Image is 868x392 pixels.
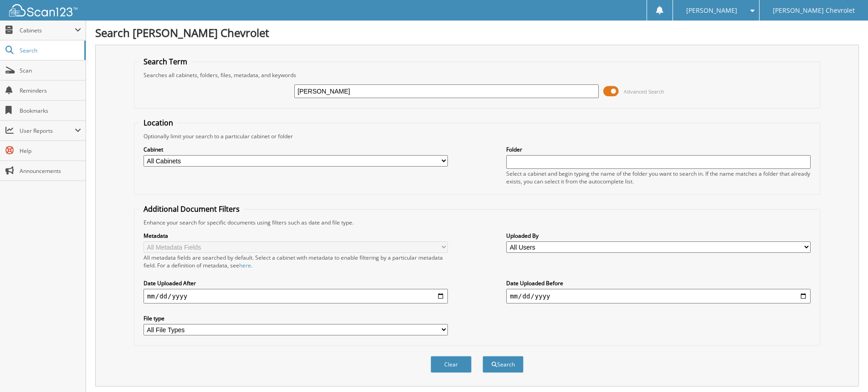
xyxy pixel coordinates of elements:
legend: Additional Document Filters [139,204,244,214]
div: Select a cabinet and begin typing the name of the folder you want to search in. If the name match... [506,170,811,185]
img: scan123-logo-white.svg [9,4,77,16]
div: Searches all cabinets, folders, files, metadata, and keywords [139,71,815,79]
label: Date Uploaded Before [506,279,811,287]
label: File type [144,314,448,322]
span: Cabinets [20,26,75,34]
span: Reminders [20,87,81,94]
input: start [144,289,448,303]
span: User Reports [20,127,75,135]
span: Announcements [20,167,81,175]
button: Search [483,356,524,373]
legend: Search Term [139,57,192,67]
span: [PERSON_NAME] Chevrolet [773,8,855,13]
span: Advanced Search [624,88,664,95]
legend: Location [139,118,178,128]
label: Metadata [144,232,448,240]
div: Optionally limit your search to a particular cabinet or folder [139,132,815,140]
div: All metadata fields are searched by default. Select a cabinet with metadata to enable filtering b... [144,254,448,269]
span: Bookmarks [20,107,81,115]
div: Enhance your search for specific documents using filters such as date and file type. [139,219,815,226]
a: here [239,261,251,269]
label: Date Uploaded After [144,279,448,287]
button: Clear [431,356,472,373]
span: [PERSON_NAME] [686,8,737,13]
label: Cabinet [144,146,448,153]
span: Scan [20,67,81,74]
label: Uploaded By [506,232,811,240]
input: end [506,289,811,303]
label: Folder [506,146,811,153]
span: Help [20,147,81,155]
span: Search [20,47,80,54]
h1: Search [PERSON_NAME] Chevrolet [95,25,859,40]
